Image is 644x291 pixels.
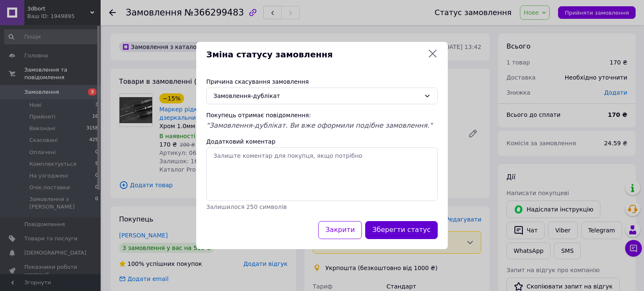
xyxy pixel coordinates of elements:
label: Додатковий коментар [206,138,275,145]
div: Замовлення-дублікат [213,91,421,100]
span: Залишилося 250 символів [206,203,287,210]
span: Зміна статусу замовлення [206,49,424,61]
span: "Замовлення-дублікат. Ви вже оформили подібне замовлення." [206,121,433,129]
div: Причина скасування замовлення [206,77,438,86]
button: Зберегти статус [365,221,438,239]
div: Покупець отримає повідомлення: [206,111,438,119]
button: Закрити [318,221,362,239]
